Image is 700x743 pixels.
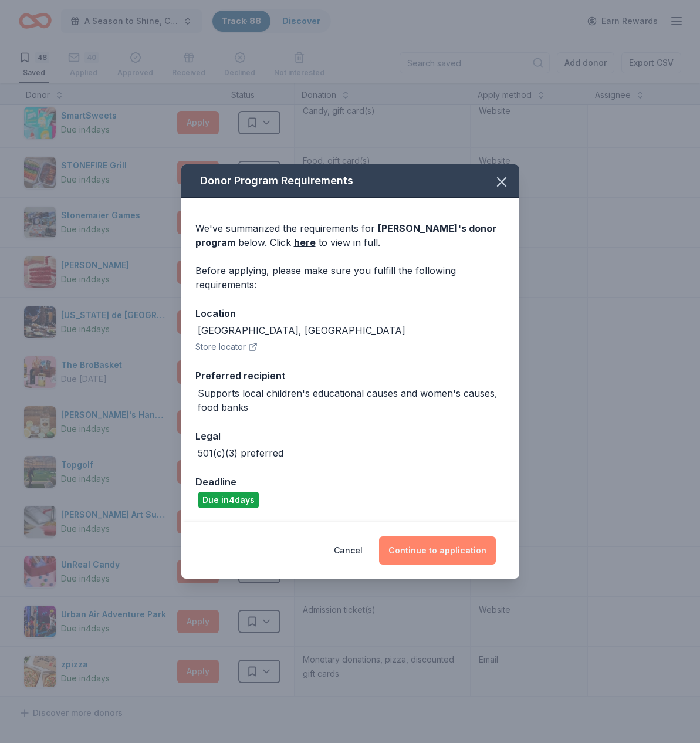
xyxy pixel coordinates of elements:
div: Preferred recipient [195,368,505,383]
div: Location [195,306,505,321]
div: Due in 4 days [198,492,259,508]
button: Store locator [195,340,258,354]
div: [GEOGRAPHIC_DATA], [GEOGRAPHIC_DATA] [198,323,405,337]
div: Legal [195,428,505,444]
div: Before applying, please make sure you fulfill the following requirements: [195,264,505,292]
div: Supports local children's educational causes and women's causes, food banks [198,386,505,414]
div: 501(c)(3) preferred [198,446,283,460]
div: Donor Program Requirements [181,164,519,198]
button: Cancel [334,536,363,565]
div: We've summarized the requirements for below. Click to view in full. [195,221,505,249]
button: Continue to application [379,536,496,565]
a: here [294,235,316,249]
div: Deadline [195,474,505,489]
